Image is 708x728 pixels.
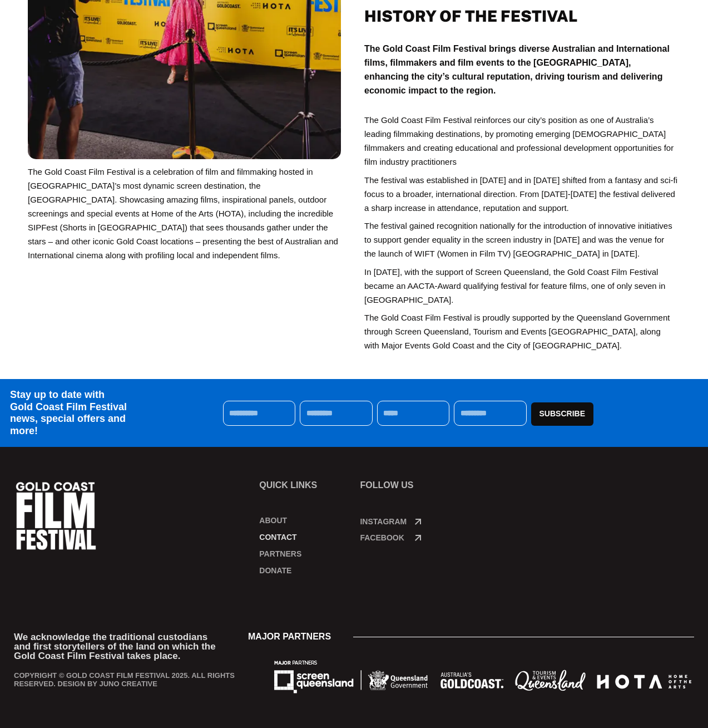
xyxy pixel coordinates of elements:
[364,173,677,215] p: The festival was established in [DATE] and in [DATE] shifted from a fantasy and sci-fi focus to a...
[364,113,677,169] p: The Gold Coast Film Festival reinforces our city’s position as one of Australia’s leading filmmak...
[28,165,341,262] p: The Gold Coast Film Festival is a celebration of film and filmmaking hosted in [GEOGRAPHIC_DATA]’...
[259,481,349,490] p: Quick links
[531,402,593,426] button: Subscribe
[415,535,421,541] a: Facebook
[415,519,421,525] a: Instagram
[28,195,338,260] span: howcasing amazing films, inspirational panels, outdoor screenings and special events at Home of t...
[364,42,677,97] p: The Gold Coast Film Festival brings diverse Australian and International films, filmmakers and fi...
[364,265,677,307] p: In [DATE], with the support of Screen Queensland, the Gold Coast Film Festival became an AACTA-Aw...
[10,389,127,437] h4: Stay up to date with Gold Coast Film Festival news, special offers and more!
[248,632,331,641] span: MAJOR PARTNERS
[259,515,349,576] nav: Menu
[360,517,407,526] a: Instagram
[360,481,449,490] p: FOLLOW US
[364,6,677,26] h2: History of the Festival
[259,532,349,543] a: Contact
[360,533,404,542] a: Facebook
[14,672,237,688] p: COPYRIGHT © GOLD COAST FILM FESTIVAL 2025. ALL RIGHTS RESERVED. DESIGN BY JUNO CREATIVE
[259,565,349,576] a: Donate
[259,515,349,526] a: About
[223,401,603,432] form: Subscription Form
[14,632,237,661] p: We acknowledge the traditional custodians and first storytellers of the land on which the Gold Co...
[364,219,677,260] p: The festival gained recognition nationally for the introduction of innovative initiatives to supp...
[364,311,677,352] p: The Gold Coast Film Festival is proudly supported by the Queensland Government through Screen Que...
[539,410,585,417] span: Subscribe
[259,548,349,559] a: Partners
